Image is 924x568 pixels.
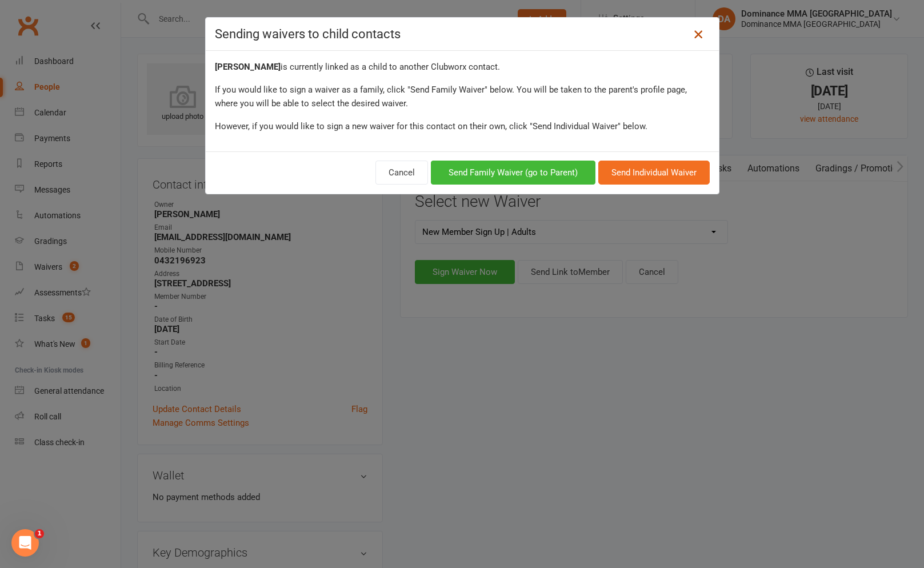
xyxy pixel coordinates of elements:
span: 1 [35,529,44,538]
button: Cancel [375,161,428,185]
div: However, if you would like to sign a new waiver for this contact on their own, click "Send Indivi... [215,119,710,133]
strong: [PERSON_NAME] [215,62,281,72]
h4: Sending waivers to child contacts [215,27,710,41]
button: Send Individual Waiver [598,161,710,185]
button: Send Family Waiver (go to Parent) [431,161,595,185]
iframe: Intercom live chat [11,529,39,557]
a: Close [689,25,707,43]
div: is currently linked as a child to another Clubworx contact. [215,60,710,74]
div: If you would like to sign a waiver as a family, click "Send Family Waiver" below. You will be tak... [215,83,710,110]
